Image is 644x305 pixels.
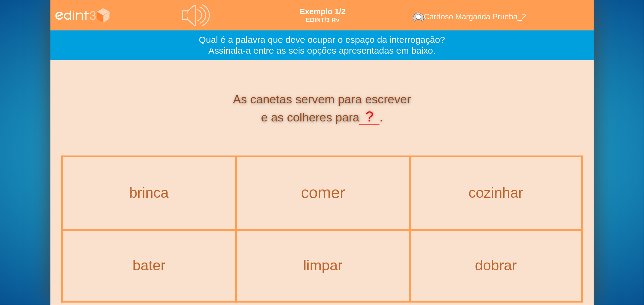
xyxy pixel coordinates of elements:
[300,16,346,24] div: item: 3RvE1
[229,184,417,202] div: comer
[335,7,345,16] span: 1/2
[287,7,345,24] div: item: 3RvE1
[412,185,581,201] div: cozinhar
[413,12,526,22] div: Pessoa a quem este Questionário é aplicado
[50,30,594,60] div: Qual é a palavra que deve ocupar o espaço da interrogação? Assinala-a entre as seis opções aprese...
[359,108,380,125] span: ?
[413,13,424,22] img: alumnogenerico.svg
[182,2,210,29] div: esta prova tem áudio. Clique para escutá-lo novamente.
[53,3,112,28] img: logo_edint3_num_blanco.svg
[61,92,583,126] div: As canetas servem para escrever e as colheres para .
[300,7,332,16] span: Exemplo
[64,258,235,274] div: bater
[412,258,581,274] div: dobrar
[238,258,409,274] div: limpar
[64,185,235,201] div: brinca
